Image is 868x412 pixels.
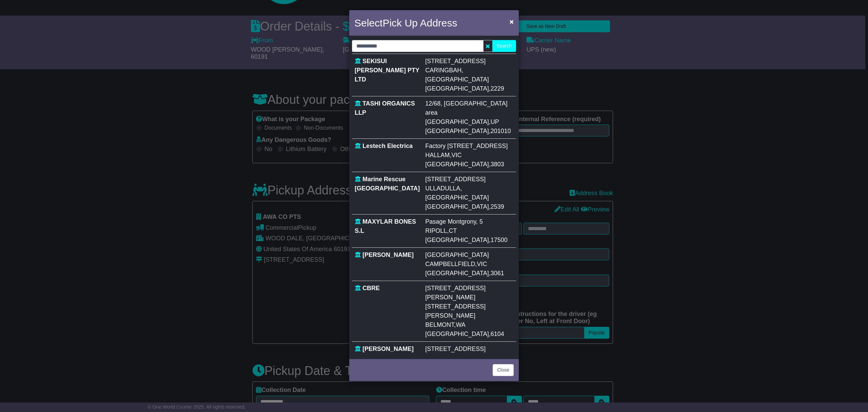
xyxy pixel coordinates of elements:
[425,152,450,158] span: HALLAM
[355,100,415,116] span: TASHI ORGANICS LLP
[355,218,416,234] span: MAXYLAR BONES S.L
[425,128,489,134] span: [GEOGRAPHIC_DATA]
[425,67,461,74] span: CARINGBAH
[425,58,486,64] span: [STREET_ADDRESS]
[491,85,504,92] span: 2229
[477,261,487,267] span: VIC
[491,237,508,243] span: 17500
[491,203,504,210] span: 2539
[425,76,489,83] span: [GEOGRAPHIC_DATA]
[425,203,489,210] span: [GEOGRAPHIC_DATA]
[492,40,516,52] button: Search
[425,185,460,192] span: ULLADULLA
[422,214,520,248] td: , ,
[506,15,517,29] button: Close
[456,321,465,328] span: WA
[425,321,454,328] span: BELMONT
[382,17,417,29] span: Pick Up
[491,161,504,168] span: 3803
[422,139,520,172] td: , ,
[425,285,486,301] span: [STREET_ADDRESS][PERSON_NAME]
[491,118,499,125] span: UP
[425,100,507,116] span: 12/68, [GEOGRAPHIC_DATA] area
[425,237,489,243] span: [GEOGRAPHIC_DATA]
[425,251,489,258] span: [GEOGRAPHIC_DATA]
[425,85,489,92] span: [GEOGRAPHIC_DATA]
[355,58,419,83] span: SEKISUI [PERSON_NAME] PTY LTD
[425,261,475,267] span: CAMPBELLFIELD
[425,331,489,337] span: [GEOGRAPHIC_DATA]
[422,281,520,342] td: , ,
[362,251,414,258] span: [PERSON_NAME]
[425,161,489,168] span: [GEOGRAPHIC_DATA]
[425,303,486,319] span: [STREET_ADDRESS][PERSON_NAME]
[422,96,520,139] td: , ,
[425,143,508,149] span: Factory [STREET_ADDRESS]
[354,15,457,31] h4: Select
[425,118,489,125] span: [GEOGRAPHIC_DATA]
[362,285,380,292] span: CBRE
[425,227,447,234] span: RIPOLL
[510,18,514,25] span: ×
[422,172,520,214] td: , ,
[362,143,413,149] span: Lestech Electrica
[420,17,457,29] span: Address
[491,270,504,277] span: 3061
[425,345,486,352] span: [STREET_ADDRESS]
[451,152,461,158] span: VIC
[425,218,483,225] span: Pasage Montgrony, 5
[425,194,489,201] span: [GEOGRAPHIC_DATA]
[449,227,457,234] span: CT
[422,54,520,96] td: , ,
[425,270,489,277] span: [GEOGRAPHIC_DATA]
[491,331,504,337] span: 6104
[422,248,520,281] td: , ,
[493,364,514,376] button: Close
[355,176,420,192] span: Marine Rescue [GEOGRAPHIC_DATA]
[422,342,520,375] td: , ,
[491,128,511,134] span: 201010
[425,176,486,183] span: [STREET_ADDRESS]
[355,345,417,361] span: [PERSON_NAME] Mechanical Company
